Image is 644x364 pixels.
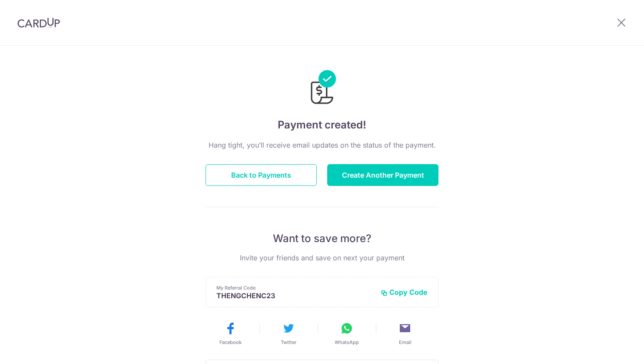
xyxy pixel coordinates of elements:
[216,291,374,300] p: THENGCHENC23
[321,321,372,346] button: WhatsApp
[206,253,438,263] p: Invite your friends and save on next your payment
[335,339,359,346] span: WhatsApp
[206,117,438,133] h4: Payment created!
[205,321,256,346] button: Facebook
[219,339,242,346] span: Facebook
[206,164,317,186] button: Back to Payments
[381,288,428,297] button: Copy Code
[17,17,60,28] img: CardUp
[281,339,296,346] span: Twitter
[308,70,336,107] img: Payments
[206,232,438,246] p: Want to save more?
[206,140,438,150] p: Hang tight, you’ll receive email updates on the status of the payment.
[216,284,374,291] p: My Referral Code
[263,321,314,346] button: Twitter
[327,164,438,186] button: Create Another Payment
[379,321,431,346] button: Email
[399,339,412,346] span: Email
